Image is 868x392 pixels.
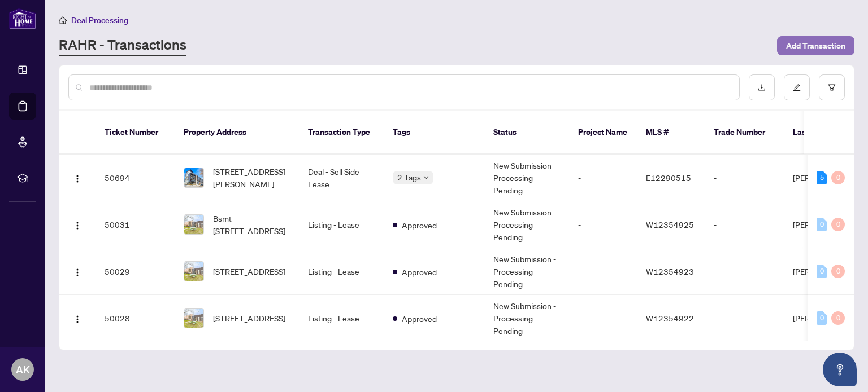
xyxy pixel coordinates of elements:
[213,265,285,278] span: [STREET_ADDRESS]
[68,262,86,280] button: Logo
[831,171,845,184] div: 0
[384,111,484,155] th: Tags
[96,201,175,248] td: 50031
[705,248,784,295] td: -
[784,74,810,100] button: edit
[96,155,175,201] td: 50694
[705,295,784,342] td: -
[71,15,128,25] span: Deal Processing
[184,168,203,187] img: thumbnail-img
[569,295,637,342] td: -
[397,171,421,184] span: 2 Tags
[819,74,845,100] button: filter
[831,218,845,231] div: 0
[73,174,82,183] img: Logo
[484,248,569,295] td: New Submission - Processing Pending
[828,83,836,91] span: filter
[793,83,801,91] span: edit
[831,311,845,325] div: 0
[705,111,784,155] th: Trade Number
[16,362,30,377] span: AK
[817,265,827,278] div: 0
[646,266,694,276] span: W12354923
[68,309,86,327] button: Logo
[637,111,705,155] th: MLS #
[59,36,186,56] a: RAHR - Transactions
[817,171,827,184] div: 5
[484,155,569,201] td: New Submission - Processing Pending
[484,201,569,248] td: New Submission - Processing Pending
[73,315,82,324] img: Logo
[705,201,784,248] td: -
[213,165,290,190] span: [STREET_ADDRESS][PERSON_NAME]
[402,312,437,325] span: Approved
[213,312,285,324] span: [STREET_ADDRESS]
[299,201,384,248] td: Listing - Lease
[646,173,691,183] span: E12290515
[402,219,437,231] span: Approved
[646,219,694,230] span: W12354925
[184,215,203,234] img: thumbnail-img
[299,295,384,342] td: Listing - Lease
[569,155,637,201] td: -
[817,311,827,325] div: 0
[646,313,694,323] span: W12354922
[758,83,766,91] span: download
[68,215,86,234] button: Logo
[299,248,384,295] td: Listing - Lease
[184,262,203,281] img: thumbnail-img
[777,36,854,55] button: Add Transaction
[213,212,290,237] span: Bsmt [STREET_ADDRESS]
[786,37,845,55] span: Add Transaction
[749,74,775,100] button: download
[569,111,637,155] th: Project Name
[423,175,429,180] span: down
[402,266,437,278] span: Approved
[299,155,384,201] td: Deal - Sell Side Lease
[484,295,569,342] td: New Submission - Processing Pending
[68,169,86,187] button: Logo
[96,248,175,295] td: 50029
[823,353,857,386] button: Open asap
[569,201,637,248] td: -
[299,111,384,155] th: Transaction Type
[96,295,175,342] td: 50028
[175,111,299,155] th: Property Address
[73,221,82,230] img: Logo
[705,155,784,201] td: -
[9,8,36,29] img: logo
[831,265,845,278] div: 0
[184,309,203,328] img: thumbnail-img
[96,111,175,155] th: Ticket Number
[817,218,827,231] div: 0
[484,111,569,155] th: Status
[73,268,82,277] img: Logo
[569,248,637,295] td: -
[59,16,67,24] span: home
